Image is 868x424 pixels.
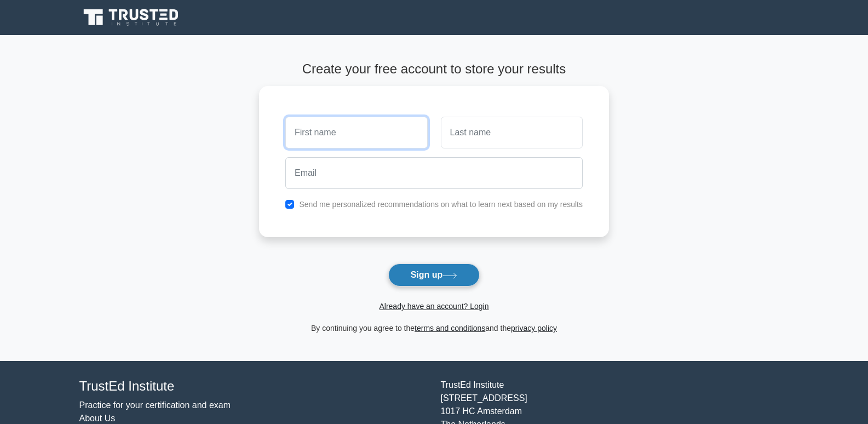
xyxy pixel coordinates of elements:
[379,302,488,311] a: Already have an account? Login
[252,322,616,335] div: By continuing you agree to the and the
[415,324,485,333] a: terms and conditions
[285,157,583,189] input: Email
[299,200,583,209] label: Send me personalized recommendations on what to learn next based on my results
[285,117,427,148] input: First name
[511,324,557,333] a: privacy policy
[79,414,116,423] a: About Us
[79,379,428,394] h4: TrustEd Institute
[79,400,231,410] a: Practice for your certification and exam
[388,263,480,287] button: Sign up
[441,117,583,148] input: Last name
[259,61,609,77] h4: Create your free account to store your results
